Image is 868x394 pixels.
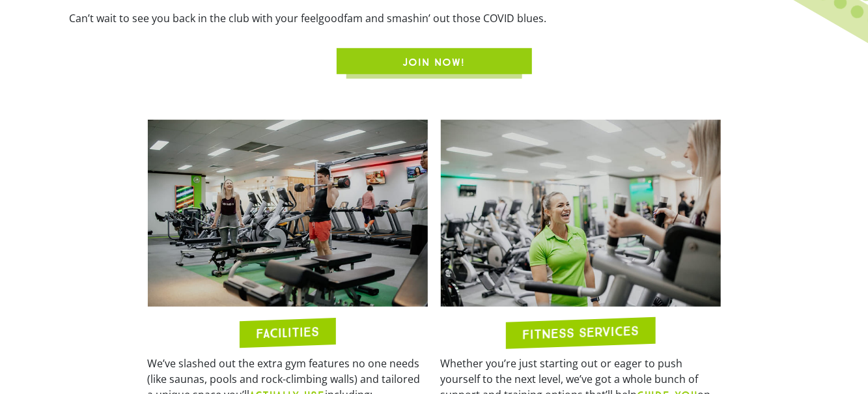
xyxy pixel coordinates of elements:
h2: FITNESS SERVICES [522,324,639,341]
a: JOIN NOW! [337,48,532,74]
h2: FACILITIES [256,325,319,340]
p: Can’t wait to see you back in the club with your feelgoodfam and smashin’ out those COVID blues. [70,10,799,26]
span: JOIN NOW! [403,55,466,70]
